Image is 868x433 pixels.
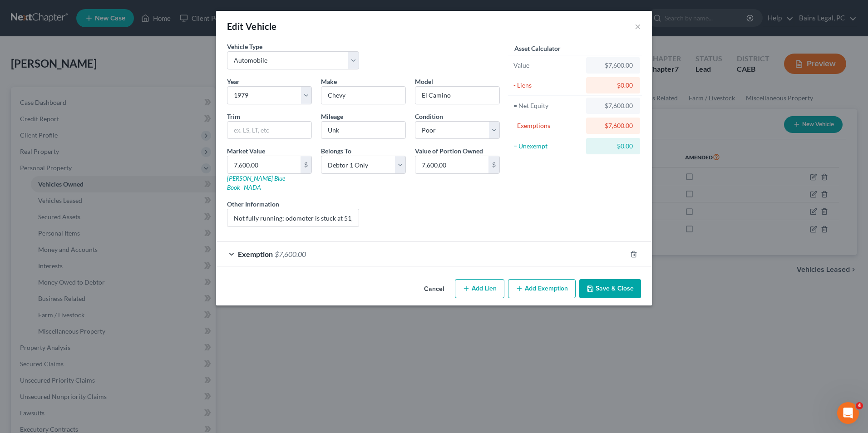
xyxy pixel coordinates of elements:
label: Asset Calculator [514,44,561,53]
span: Belongs To [321,147,351,155]
button: Save & Close [579,279,641,298]
button: × [635,21,641,32]
label: Market Value [227,146,265,156]
button: Add Lien [455,279,504,298]
div: = Unexempt [513,142,582,151]
input: ex. Altima [415,87,499,104]
label: Value of Portion Owned [415,146,483,156]
a: NADA [244,183,261,191]
div: $7,600.00 [593,121,633,130]
label: Year [227,77,240,86]
span: Make [321,78,337,85]
div: $ [301,156,311,173]
button: Add Exemption [508,279,576,298]
div: $ [488,156,499,173]
div: $7,600.00 [593,101,633,110]
label: Other Information [227,199,279,209]
div: - Liens [513,81,582,90]
iframe: Intercom live chat [837,402,859,424]
label: Condition [415,112,443,121]
span: $7,600.00 [275,250,306,258]
input: 0.00 [227,156,301,173]
input: ex. LS, LT, etc [227,122,311,139]
label: Mileage [321,112,343,121]
span: 4 [856,402,863,409]
input: 0.00 [415,156,488,173]
div: - Exemptions [513,121,582,130]
label: Vehicle Type [227,42,262,51]
div: = Net Equity [513,101,582,110]
label: Model [415,77,433,86]
input: -- [321,122,405,139]
a: [PERSON_NAME] Blue Book [227,174,285,191]
div: Value [513,61,582,70]
button: Cancel [417,280,451,298]
div: $0.00 [593,142,633,151]
label: Trim [227,112,240,121]
div: $7,600.00 [593,61,633,70]
span: Exemption [238,250,273,258]
input: (optional) [227,209,359,226]
div: $0.00 [593,81,633,90]
div: Edit Vehicle [227,20,277,33]
input: ex. Nissan [321,87,405,104]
